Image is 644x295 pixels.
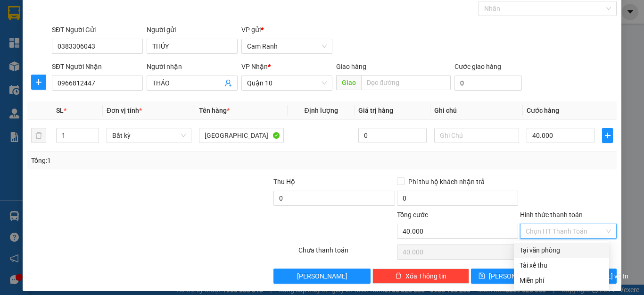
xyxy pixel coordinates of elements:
div: Người gửi [147,25,238,35]
span: save [479,272,485,280]
span: Giao [336,75,361,90]
input: Ghi Chú [434,128,519,143]
input: VD: Bàn, Ghế [199,128,284,143]
button: plus [31,75,46,90]
button: delete [31,128,46,143]
div: Tài xế thu [520,260,603,270]
span: [PERSON_NAME] [489,271,539,281]
button: plus [602,128,613,143]
input: Dọc đường [361,75,451,90]
span: Thu Hộ [273,178,295,185]
span: Giá trị hàng [358,107,393,114]
span: Tổng cước [397,211,428,219]
span: Bất kỳ [112,128,186,143]
input: Cước giao hàng [454,76,522,91]
span: [PERSON_NAME] [297,271,347,281]
button: [PERSON_NAME] [273,269,370,284]
div: Tổng: 1 [31,155,249,166]
span: Đơn vị tính [107,107,142,114]
div: VP gửi [241,25,332,35]
label: Hình thức thanh toán [520,211,583,219]
span: Phí thu hộ khách nhận trả [405,177,488,187]
input: 0 [358,128,426,143]
div: Chưa thanh toán [297,245,396,261]
span: plus [32,78,46,86]
span: Quận 10 [247,76,327,90]
button: deleteXóa Thông tin [372,269,469,284]
div: SĐT Người Gửi [52,25,143,35]
span: user-add [224,79,232,87]
div: SĐT Người Nhận [52,61,143,72]
div: Người nhận [147,61,238,72]
span: SL [56,107,64,114]
label: Cước giao hàng [454,63,501,70]
span: VP Nhận [241,63,268,70]
span: delete [395,272,402,280]
button: printer[PERSON_NAME] và In [545,269,617,284]
span: Giao hàng [336,63,366,70]
th: Ghi chú [430,101,523,120]
div: Tại văn phòng [520,245,603,255]
button: save[PERSON_NAME] [471,269,543,284]
span: Cước hàng [527,107,559,114]
span: Cam Ranh [247,39,327,53]
span: Định lượng [304,107,338,114]
span: plus [603,132,612,139]
span: Xóa Thông tin [405,271,446,281]
span: Tên hàng [199,107,230,114]
div: Miễn phí [520,275,603,286]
